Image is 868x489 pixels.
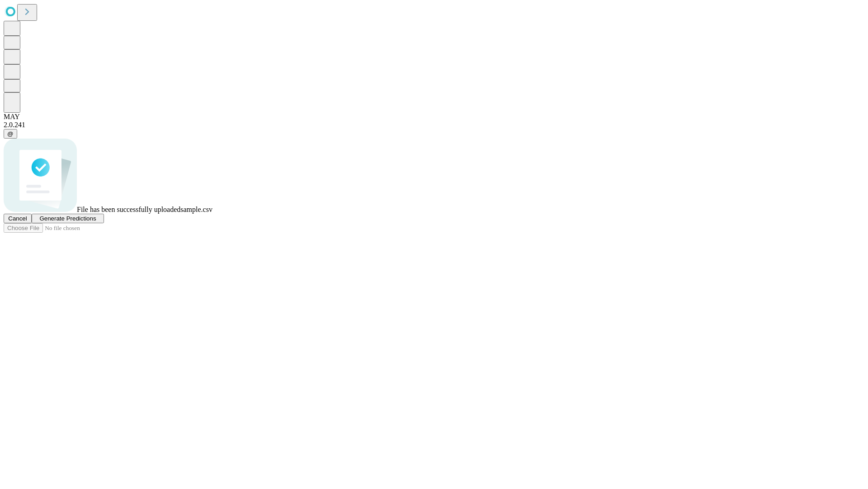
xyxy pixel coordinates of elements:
span: @ [7,130,14,137]
span: File has been successfully uploaded [77,206,180,213]
div: MAY [4,113,864,121]
div: 2.0.241 [4,121,864,129]
span: Generate Predictions [39,215,96,222]
button: @ [4,129,17,139]
span: sample.csv [180,206,212,213]
span: Cancel [8,215,27,222]
button: Generate Predictions [32,214,104,223]
button: Cancel [4,214,32,223]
